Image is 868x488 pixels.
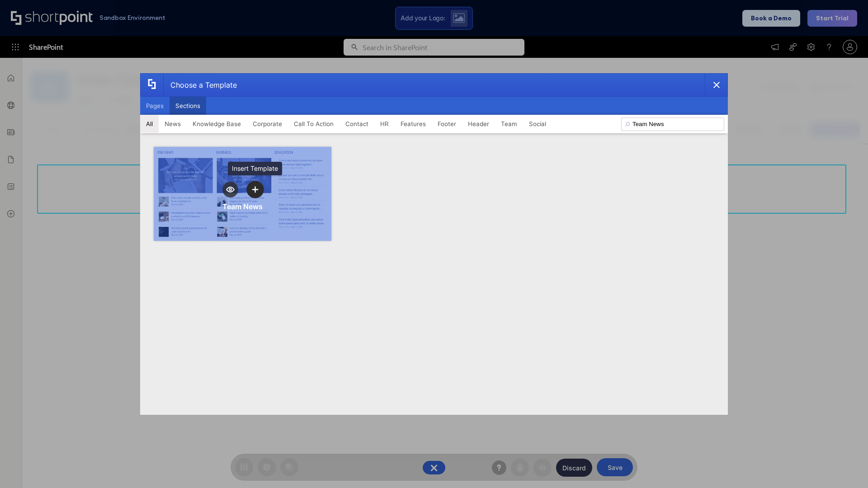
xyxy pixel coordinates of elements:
[823,445,868,488] iframe: Chat Widget
[140,115,159,133] button: All
[495,115,523,133] button: Team
[523,115,552,133] button: Social
[288,115,340,133] button: Call To Action
[187,115,247,133] button: Knowledge Base
[163,74,237,96] div: Choose a Template
[140,97,170,115] button: Pages
[432,115,462,133] button: Footer
[222,202,263,211] div: Team News
[340,115,374,133] button: Contact
[621,117,724,131] input: Search
[170,97,206,115] button: Sections
[140,73,728,415] div: template selector
[395,115,432,133] button: Features
[374,115,395,133] button: HR
[159,115,187,133] button: News
[247,115,288,133] button: Corporate
[462,115,495,133] button: Header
